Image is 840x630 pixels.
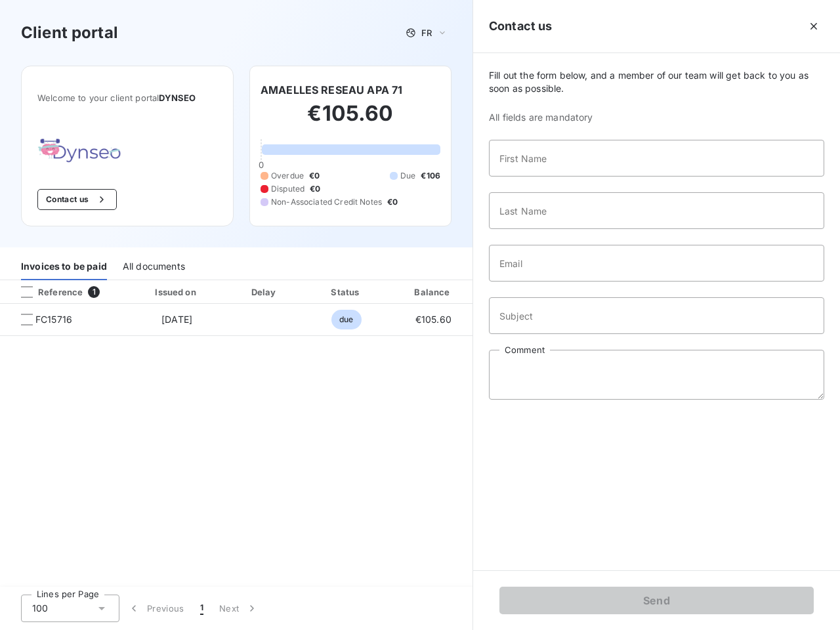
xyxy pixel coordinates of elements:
[489,111,824,124] span: All fields are mandatory
[211,595,266,622] button: Next
[309,170,320,182] span: €0
[228,285,303,299] div: Delay
[10,286,83,298] div: Reference
[88,286,100,298] span: 1
[489,245,824,282] input: placeholder
[489,140,824,177] input: placeholder
[21,21,118,45] h3: Client portal
[415,314,451,325] span: €105.60
[192,595,211,622] button: 1
[421,170,440,182] span: €106
[131,285,222,299] div: Issued on
[123,253,185,280] div: All documents
[119,595,192,622] button: Previous
[261,100,440,140] h2: €105.60
[499,587,814,614] button: Send
[489,69,824,95] span: Fill out the form below, and a member of our team will get back to you as soon as possible.
[310,183,320,195] span: €0
[307,285,385,299] div: Status
[261,82,402,98] h6: AMAELLES RESEAU APA 71
[400,170,415,182] span: Due
[489,297,824,334] input: placeholder
[159,93,196,103] span: DYNSEO
[37,135,121,168] img: Company logo
[489,17,553,35] h5: Contact us
[489,192,824,229] input: placeholder
[421,28,432,38] span: FR
[271,170,304,182] span: Overdue
[21,253,107,280] div: Invoices to be paid
[161,314,192,325] span: [DATE]
[331,310,361,329] span: due
[271,183,304,195] span: Disputed
[390,285,476,299] div: Balance
[200,602,203,615] span: 1
[259,159,264,170] span: 0
[35,313,72,326] span: FC15716
[271,196,382,208] span: Non-Associated Credit Notes
[37,93,217,103] span: Welcome to your client portal
[37,189,117,210] button: Contact us
[387,196,398,208] span: €0
[32,602,48,615] span: 100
